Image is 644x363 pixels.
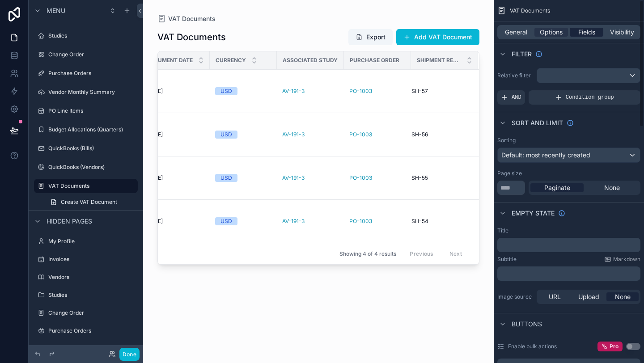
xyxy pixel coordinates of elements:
span: Buttons [512,320,542,329]
a: USD [215,87,271,95]
label: QuickBooks (Vendors) [48,164,136,171]
label: PO Line Items [48,107,136,114]
a: SH-54 [411,218,467,225]
a: AV-191-3 [282,88,305,95]
a: VAT Documents [34,179,138,193]
span: SH-55 [411,174,428,181]
button: Export [348,29,393,45]
a: PO Line Items [34,104,138,118]
a: PO-1003 [349,218,406,225]
div: USD [220,87,232,95]
a: PO-1003 [349,174,372,181]
span: AV-191-3 [282,218,305,225]
span: None [615,292,631,301]
a: PO-1003 [349,131,406,138]
a: Change Order [34,47,138,62]
span: Sort And Limit [512,118,563,127]
label: Enable bulk actions [508,343,557,350]
span: Pro [610,343,619,350]
span: Paginate [544,183,570,192]
a: [DATE] [145,88,204,95]
div: scrollable content [497,266,640,281]
a: VAT Documents [157,14,216,23]
a: Add VAT Document [396,29,479,45]
span: General [505,28,527,37]
a: [DATE] [145,131,204,138]
label: Change Order [48,309,136,317]
span: SH-54 [411,218,428,225]
span: Hidden pages [47,217,92,226]
span: Shipment Reference [417,57,461,64]
label: Purchase Orders [48,327,136,334]
a: Vendors [34,270,138,284]
span: Empty state [512,209,555,218]
a: Purchase Orders [34,324,138,338]
a: Vendor Monthly Summary [34,85,138,99]
label: Subtitle [497,256,517,263]
span: Currency [216,57,246,64]
span: Markdown [613,256,640,263]
a: PO-1003 [349,131,372,138]
a: PO-1003 [349,218,372,225]
span: Purchase Order [350,57,399,64]
a: Markdown [604,256,640,263]
a: USD [215,174,271,182]
label: My Profile [48,238,136,245]
a: My Profile [34,234,138,249]
div: scrollable content [497,238,640,252]
label: Change Order [48,51,136,58]
a: QuickBooks (Vendors) [34,160,138,174]
label: Relative filter [497,72,533,79]
span: Document Date [146,57,193,64]
a: AV-191-3 [282,88,339,95]
span: Filter [512,50,532,59]
span: VAT Documents [510,7,550,14]
span: Menu [47,6,65,15]
a: SH-56 [411,131,467,138]
a: AV-191-3 [282,174,339,181]
div: USD [220,174,232,182]
a: USD [215,131,271,139]
a: AV-191-3 [282,131,305,138]
label: Image source [497,293,533,300]
span: SH-56 [411,131,428,138]
a: QuickBooks (Bills) [34,141,138,156]
span: Fields [578,28,595,37]
a: Create VAT Document [45,195,138,209]
a: PO-1003 [349,88,372,95]
div: USD [220,131,232,139]
span: Associated Study [283,57,338,64]
span: Options [540,28,563,37]
label: VAT Documents [48,182,132,190]
a: Change Order [34,306,138,320]
span: Default: most recently created [501,151,590,159]
label: Purchase Orders [48,70,136,77]
label: Budget Allocations (Quarters) [48,126,136,133]
a: SH-57 [411,88,467,95]
label: Vendor Monthly Summary [48,89,136,96]
a: AV-191-3 [282,218,339,225]
label: Sorting [497,137,516,144]
span: AND [512,94,521,101]
span: Upload [578,292,599,301]
a: PO-1003 [349,174,406,181]
span: SH-57 [411,88,428,95]
label: Vendors [48,274,136,281]
label: Invoices [48,256,136,263]
a: [DATE] [145,218,204,225]
span: Showing 4 of 4 results [339,250,396,257]
span: None [604,183,620,192]
a: [DATE] [145,174,204,181]
span: Create VAT Document [61,198,117,206]
a: Budget Allocations (Quarters) [34,122,138,137]
a: USD [215,217,271,225]
div: USD [220,217,232,225]
a: AV-191-3 [282,131,339,138]
a: Purchase Orders [34,66,138,80]
span: URL [549,292,561,301]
